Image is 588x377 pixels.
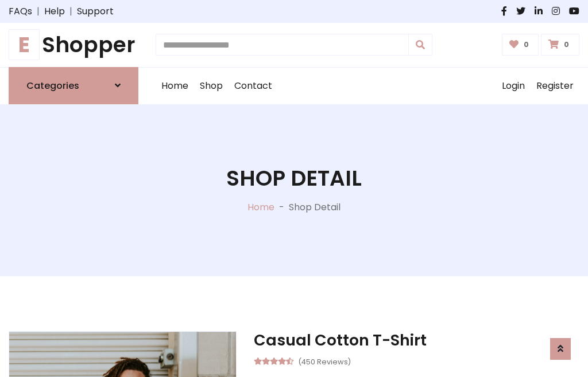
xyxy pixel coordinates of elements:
[226,166,362,191] h1: Shop Detail
[274,201,289,214] p: -
[194,68,229,104] a: Shop
[561,40,572,50] span: 0
[521,40,532,50] span: 0
[531,68,579,104] a: Register
[541,34,579,56] a: 0
[9,32,138,58] a: EShopper
[9,32,138,58] h1: Shopper
[65,5,77,18] span: |
[9,67,138,104] a: Categories
[298,354,351,368] small: (450 Reviews)
[77,5,114,18] a: Support
[26,80,79,91] h6: Categories
[229,68,278,104] a: Contact
[156,68,194,104] a: Home
[44,5,65,18] a: Help
[254,331,579,349] h3: Casual Cotton T-Shirt
[9,5,32,18] a: FAQs
[502,34,539,56] a: 0
[247,201,274,214] a: Home
[9,29,40,60] span: E
[496,68,531,104] a: Login
[289,201,341,214] p: Shop Detail
[32,5,44,18] span: |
